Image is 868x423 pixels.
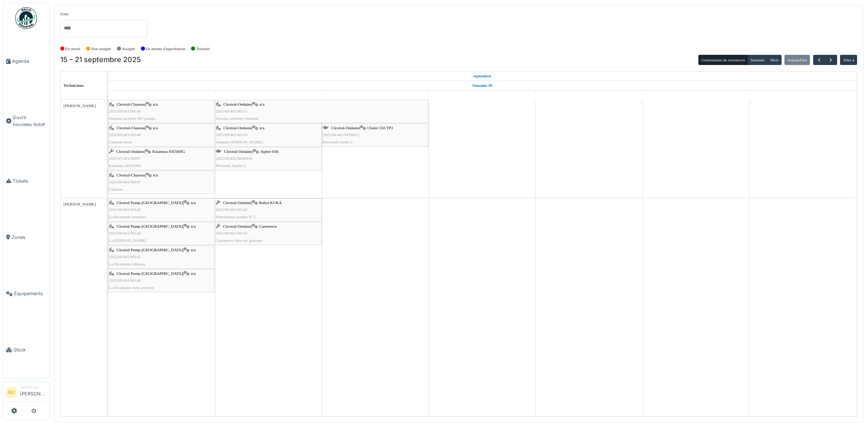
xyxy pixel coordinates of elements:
span: Travaux mobilier Ondaine [216,116,259,121]
span: Préventif Cholet 2 [323,140,353,144]
div: | [109,172,214,193]
span: 2025/09/461/00146 [109,278,141,282]
div: | [109,148,214,169]
div: | [109,101,214,122]
span: Clextral Pump-[GEOGRAPHIC_DATA] [117,224,183,228]
div: | [109,125,214,146]
span: 2025/08/461/M/00012 [323,133,360,137]
span: 2025/09/461/00149 [109,109,141,113]
label: En retard [65,46,80,52]
div: | [109,270,214,291]
div: | [323,125,428,146]
span: Clextral Pump-[GEOGRAPHIC_DATA] [117,248,183,252]
span: Zones [12,234,46,241]
label: Non assigné [91,46,111,52]
a: Ouvrir nouveau ticket [3,89,49,152]
span: 2025/09/461/00150 [216,133,248,137]
span: n/a [259,126,264,130]
span: Ondaine [PERSON_NAME] [216,140,263,144]
span: Chazeau [109,187,123,191]
span: 2025/09/461/00148 [109,133,141,137]
span: 2025/09/461/00151 [216,109,248,113]
button: Précédent [813,55,825,65]
a: Tickets [3,153,49,209]
span: n/a [153,102,158,106]
span: n/a [153,173,158,177]
button: Gestionnaire de ressources [698,55,748,65]
span: n/a [191,224,196,228]
a: Zones [3,209,49,265]
button: Suivant [825,55,837,65]
button: Aujourd'hui [784,55,810,65]
div: | [216,199,321,220]
span: chazeau mobilier BU pompe [109,116,155,121]
a: 21 septembre 2025 [795,90,811,99]
li: MZ [6,387,17,398]
span: Clextral-Ondaine [224,149,252,154]
span: 2025/09/461/00135 [216,231,248,235]
span: 2025/09/461/00143 [109,255,141,259]
span: 2025/09/461/00147 [109,180,141,184]
span: Stock [13,346,46,353]
span: La Ricamarie tableaux [109,262,146,266]
span: [PERSON_NAME] [64,202,96,206]
img: Badge_color-CXgf-gQk.svg [15,7,37,29]
span: 2025/09/461/M/00039 [216,156,252,160]
span: Cholet 550 TP3 [367,126,393,130]
span: 2025/09/461/00144 [109,231,141,235]
span: Clextral-Ondaine [223,200,251,205]
div: | [109,247,214,268]
h2: 15 – 21 septembre 2025 [60,56,141,64]
a: 16 septembre 2025 [260,90,277,99]
a: 15 septembre 2025 [154,90,169,99]
span: Clextral-Chazeau [117,173,145,177]
span: Clextral-Ondaine [223,224,251,228]
span: Clextral Pump-[GEOGRAPHIC_DATA] [117,200,183,205]
button: Semaine [747,55,767,65]
input: Tous [63,23,70,33]
span: Chazeau néon [109,140,132,144]
div: | [216,125,321,146]
span: n/a [259,102,264,106]
label: En attente d'approbation [146,46,185,52]
span: Distributeur poudre N' 2 [216,215,255,219]
a: MZ Technicien[PERSON_NAME] [6,385,46,402]
span: n/a [191,248,196,252]
a: 17 septembre 2025 [367,90,384,99]
div: Technicien [20,385,46,390]
span: Équipements [14,290,46,297]
span: 2025/07/461/00097 [109,156,141,160]
span: Tickets [13,178,46,184]
a: 19 septembre 2025 [581,90,597,99]
span: 2025/09/461/00145 [109,207,141,212]
span: Clextral-Ondaine [331,126,360,130]
a: Stock [3,322,49,378]
div: | [216,223,321,244]
span: Techniciens [64,83,84,88]
a: 18 septembre 2025 [475,90,490,99]
span: Clextral-Ondaine [116,149,145,154]
button: Mois [767,55,782,65]
span: [PERSON_NAME] [64,103,96,108]
a: Agenda [3,33,49,89]
span: Clextral-Ondaine [223,102,252,106]
button: Aller à [840,55,857,65]
span: Jupiter 830 [260,149,278,154]
span: Clextral-Ondaine [223,126,252,130]
a: 20 septembre 2025 [687,90,704,99]
span: La Ricamarie zone archives [109,285,154,290]
div: | [216,101,428,122]
span: 2025/09/461/00142 [216,207,248,212]
a: Semaine 38 [471,81,494,90]
span: Kitamura HX500IG [152,149,185,154]
li: [PERSON_NAME] [20,385,46,400]
div: | [109,199,214,220]
span: Préventif Jupiter 2 [216,163,246,168]
label: Zone [60,11,69,17]
span: Cazeneuve fuite sur goulotte [216,238,262,243]
span: Robot KUKA [259,200,281,205]
label: Assigné [122,46,135,52]
div: | [109,223,214,244]
span: Clextral Pump-[GEOGRAPHIC_DATA] [117,271,183,276]
span: Clextral-Chazeau [117,102,145,106]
